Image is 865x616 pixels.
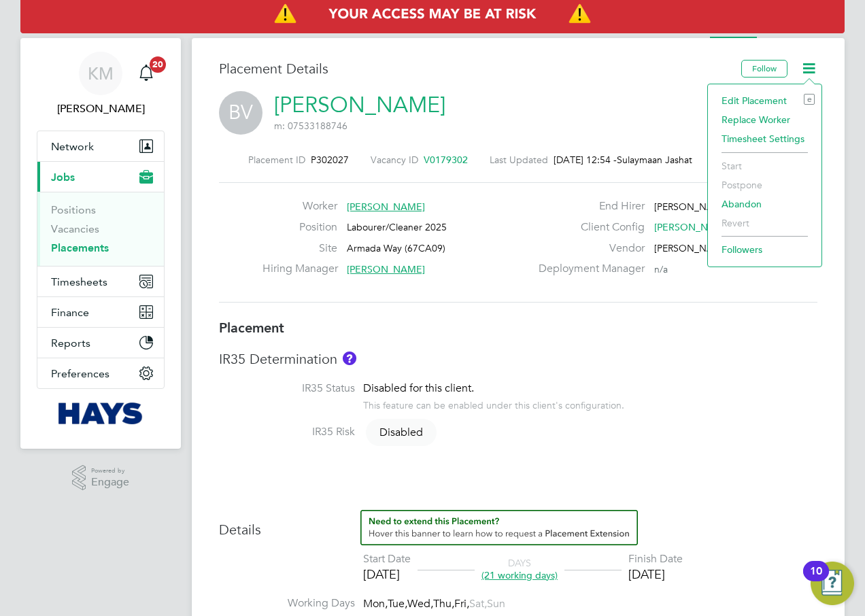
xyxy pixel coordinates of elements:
label: Working Days [219,596,355,611]
span: Tue, [388,597,407,611]
li: Edit Placement [715,91,815,110]
label: Deployment Manager [530,262,645,276]
span: Powered by [91,465,129,477]
button: Open Resource Center, 10 new notifications [811,562,854,605]
span: Disabled for this client. [363,381,474,395]
a: 20 [133,52,160,95]
button: How to extend a Placement? [360,510,638,545]
span: V0179302 [424,154,468,166]
span: Network [51,140,94,153]
a: Positions [51,203,96,216]
span: Wed, [407,597,433,611]
span: Timesheets [51,275,107,288]
span: [PERSON_NAME] Construction - Central [654,221,830,233]
li: Timesheet Settings [715,129,815,148]
button: Jobs [37,162,164,192]
li: Abandon [715,194,815,213]
span: Sulaymaan Jashat [617,154,692,166]
nav: Main navigation [20,38,181,449]
span: (21 working days) [481,569,558,581]
span: [PERSON_NAME] [347,263,425,275]
button: Follow [741,60,787,78]
span: Armada Way (67CA09) [347,242,445,254]
span: [PERSON_NAME] Specialist Recruitment Limited [654,242,862,254]
button: Preferences [37,358,164,388]
label: Placement ID [248,154,305,166]
label: Site [262,241,337,256]
label: Position [262,220,337,235]
span: Fri, [454,597,469,611]
span: [DATE] 12:54 - [554,154,617,166]
div: Jobs [37,192,164,266]
span: Engage [91,477,129,488]
h3: IR35 Determination [219,350,817,368]
div: Finish Date [628,552,683,566]
label: Worker [262,199,337,213]
div: [DATE] [363,566,411,582]
i: e [804,94,815,105]
li: Start [715,156,815,175]
label: Client Config [530,220,645,235]
span: Jobs [51,171,75,184]
li: Followers [715,240,815,259]
span: Katie McPherson [37,101,165,117]
span: Sat, [469,597,487,611]
li: Replace Worker [715,110,815,129]
span: BV [219,91,262,135]
span: Mon, [363,597,388,611]
h3: Placement Details [219,60,731,78]
button: Timesheets [37,267,164,296]
a: Go to home page [37,403,165,424]
span: Finance [51,306,89,319]
a: [PERSON_NAME] [274,92,445,118]
div: 10 [810,571,822,589]
label: Vendor [530,241,645,256]
a: Placements [51,241,109,254]
label: Vacancy ID [371,154,418,166]
button: Network [37,131,164,161]
span: P302027 [311,154,349,166]
span: m: 07533188746 [274,120,347,132]
a: Powered byEngage [72,465,130,491]
div: DAYS [475,557,564,581]
span: Sun [487,597,505,611]
span: Disabled [366,419,437,446]
span: Preferences [51,367,109,380]
label: End Hirer [530,199,645,213]
span: 20 [150,56,166,73]
button: About IR35 [343,352,356,365]
span: [PERSON_NAME] Construction & Infrast… [654,201,836,213]
b: Placement [219,320,284,336]
h3: Details [219,510,817,538]
span: Reports [51,337,90,349]
img: hays-logo-retina.png [58,403,143,424]
div: This feature can be enabled under this client's configuration. [363,396,624,411]
span: [PERSON_NAME] [347,201,425,213]
button: Finance [37,297,164,327]
label: Hiring Manager [262,262,337,276]
a: Vacancies [51,222,99,235]
span: n/a [654,263,668,275]
button: Reports [37,328,164,358]
div: Start Date [363,552,411,566]
label: Last Updated [490,154,548,166]
div: [DATE] [628,566,683,582]
label: IR35 Risk [219,425,355,439]
label: IR35 Status [219,381,355,396]
span: KM [88,65,114,82]
a: KM[PERSON_NAME] [37,52,165,117]
span: Labourer/Cleaner 2025 [347,221,447,233]
li: Revert [715,213,815,233]
li: Postpone [715,175,815,194]
span: Thu, [433,597,454,611]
